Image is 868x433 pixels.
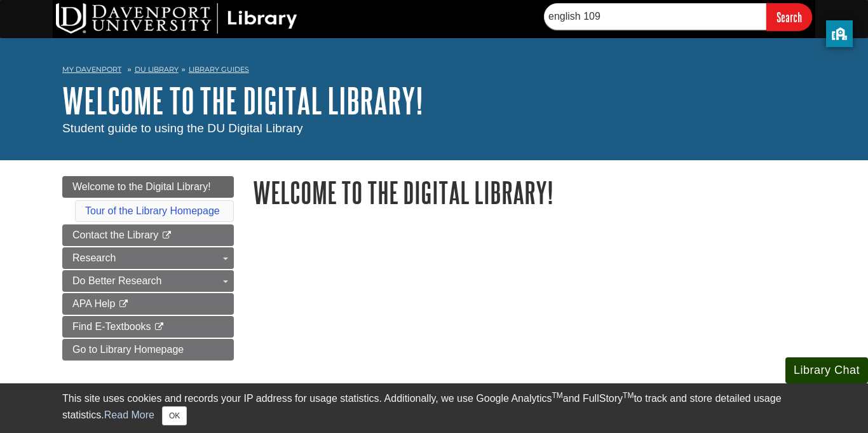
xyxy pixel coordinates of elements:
[62,224,234,246] a: Contact the Library
[544,3,812,31] form: Searches DU Library's articles, books, and more
[56,3,297,34] img: DU Library
[154,323,165,331] i: This link opens in a new window
[623,391,634,400] sup: TM
[104,409,154,420] a: Read More
[62,339,234,361] a: Go to Library Homepage
[62,61,806,81] nav: breadcrumb
[189,65,249,74] a: Library Guides
[72,275,162,286] span: Do Better Research
[118,300,129,308] i: This link opens in a new window
[72,230,158,240] span: Contact the Library
[766,3,812,31] input: Search
[62,391,806,425] div: This site uses cookies and records your IP address for usage statistics. Additionally, we use Goo...
[62,316,234,338] a: Find E-Textbooks
[161,231,172,240] i: This link opens in a new window
[72,252,116,263] span: Research
[62,270,234,292] a: Do Better Research
[62,176,234,198] a: Welcome to the Digital Library!
[72,181,211,192] span: Welcome to the Digital Library!
[72,344,184,355] span: Go to Library Homepage
[135,65,179,74] a: DU Library
[552,391,562,400] sup: TM
[826,20,853,47] button: privacy banner
[162,406,187,425] button: Close
[85,205,220,216] a: Tour of the Library Homepage
[62,247,234,269] a: Research
[72,321,151,332] span: Find E-Textbooks
[72,298,115,309] span: APA Help
[544,3,766,30] input: Find Articles, Books, & More...
[62,121,303,135] span: Student guide to using the DU Digital Library
[253,176,806,209] h1: Welcome to the Digital Library!
[62,293,234,315] a: APA Help
[62,64,121,75] a: My Davenport
[62,81,423,120] a: Welcome to the Digital Library!
[785,357,868,383] button: Library Chat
